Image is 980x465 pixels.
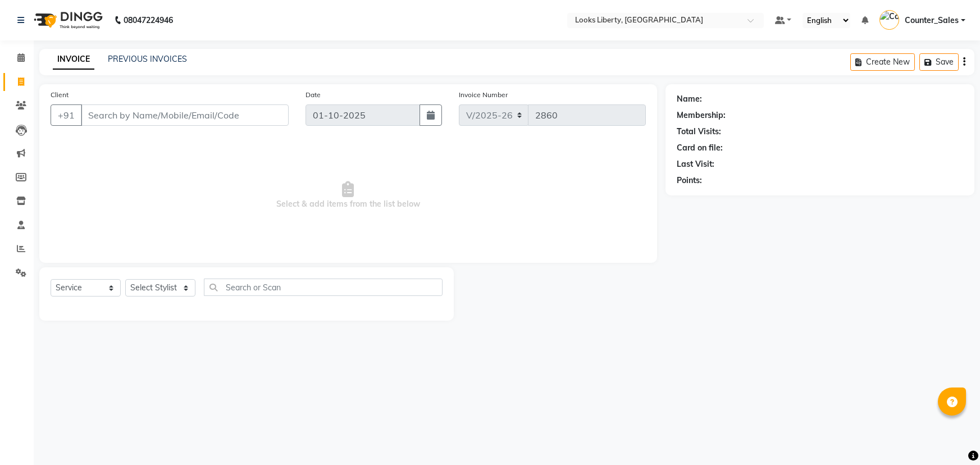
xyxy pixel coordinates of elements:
[29,4,106,36] img: logo
[677,142,723,154] div: Card on file:
[677,110,726,121] div: Membership:
[81,104,289,126] input: Search by Name/Mobile/Email/Code
[51,139,646,252] span: Select & add items from the list below
[850,53,915,71] button: Create New
[108,54,187,64] a: PREVIOUS INVOICES
[677,126,721,138] div: Total Visits:
[204,279,443,296] input: Search or Scan
[51,90,69,100] label: Client
[51,104,82,126] button: +91
[124,4,173,36] b: 08047224946
[677,158,714,170] div: Last Visit:
[919,53,959,71] button: Save
[53,49,94,70] a: INVOICE
[677,175,702,186] div: Points:
[459,90,508,100] label: Invoice Number
[306,90,321,100] label: Date
[933,420,969,454] iframe: chat widget
[677,93,702,105] div: Name:
[905,15,959,26] span: Counter_Sales
[879,10,899,30] img: Counter_Sales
